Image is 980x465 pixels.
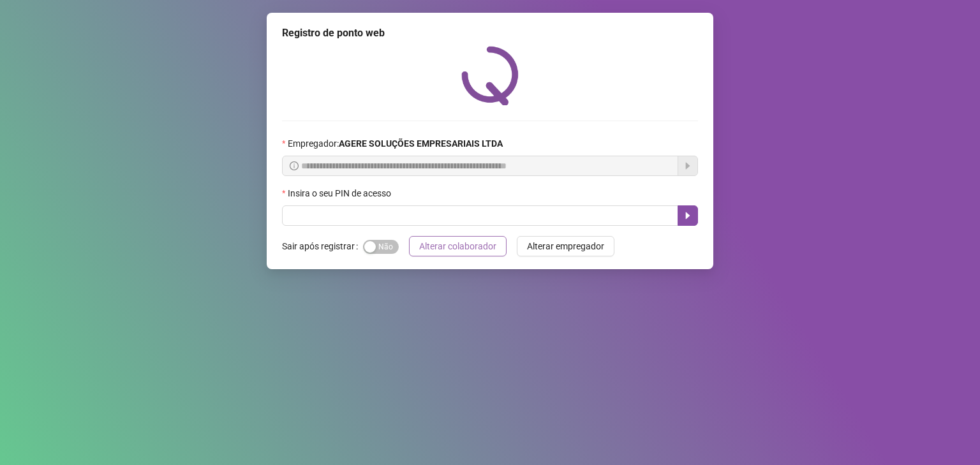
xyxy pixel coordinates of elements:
[409,236,507,256] button: Alterar colaborador
[517,236,614,256] button: Alterar empregador
[282,236,363,256] label: Sair após registrar
[288,137,503,151] span: Empregador :
[282,186,399,200] label: Insira o seu PIN de acesso
[419,239,496,253] span: Alterar colaborador
[282,26,698,41] div: Registro de ponto web
[683,210,693,221] span: caret-right
[339,138,503,149] strong: AGERE SOLUÇÕES EMPRESARIAIS LTDA
[527,239,604,253] span: Alterar empregador
[290,161,299,170] span: info-circle
[461,46,519,105] img: QRPoint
